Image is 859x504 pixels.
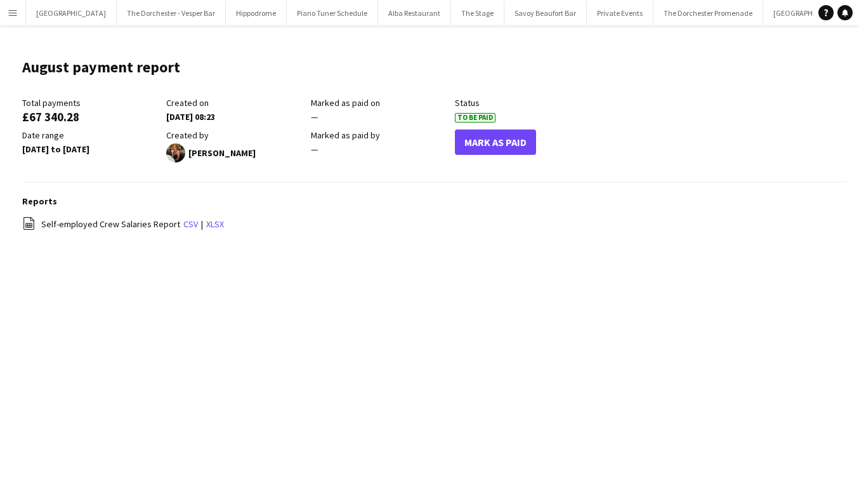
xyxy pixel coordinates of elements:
[22,216,846,232] div: |
[455,129,536,155] button: Mark As Paid
[26,1,117,25] button: [GEOGRAPHIC_DATA]
[653,1,763,25] button: The Dorchester Promenade
[22,129,160,141] div: Date range
[587,1,653,25] button: Private Events
[22,143,160,155] div: [DATE] to [DATE]
[206,218,224,230] a: xlsx
[763,1,854,25] button: [GEOGRAPHIC_DATA]
[22,196,846,207] h3: Reports
[166,143,304,162] div: [PERSON_NAME]
[166,111,304,123] div: [DATE] 08:23
[166,129,304,141] div: Created by
[166,97,304,109] div: Created on
[311,143,318,155] span: —
[311,97,449,109] div: Marked as paid on
[226,1,287,25] button: Hippodrome
[41,218,180,230] span: Self-employed Crew Salaries Report
[455,97,593,109] div: Status
[22,111,160,123] div: £67 340.28
[117,1,226,25] button: The Dorchester - Vesper Bar
[311,111,318,123] span: —
[455,113,495,123] span: To Be Paid
[378,1,451,25] button: Alba Restaurant
[451,1,504,25] button: The Stage
[22,58,180,77] h1: August payment report
[183,218,198,230] a: csv
[311,129,449,141] div: Marked as paid by
[504,1,587,25] button: Savoy Beaufort Bar
[287,1,378,25] button: Piano Tuner Schedule
[22,97,160,109] div: Total payments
